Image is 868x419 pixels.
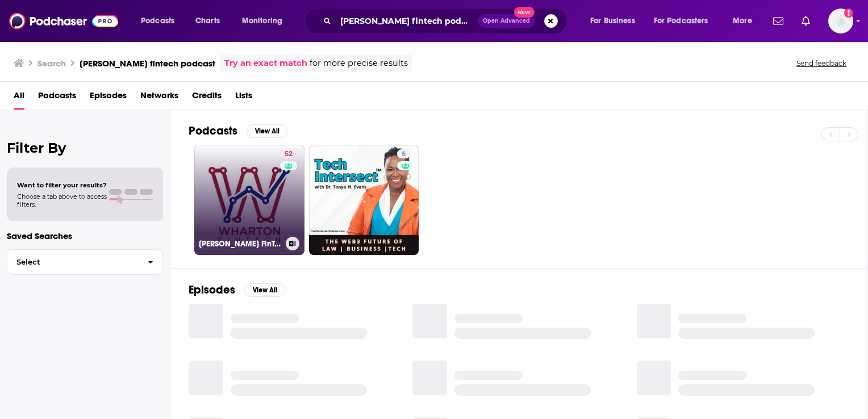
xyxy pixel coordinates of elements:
[247,124,287,138] button: View All
[7,140,163,156] h2: Filter By
[14,86,24,110] a: All
[582,12,649,30] button: open menu
[733,13,752,29] span: More
[828,9,853,33] span: Logged in as rgertner
[590,13,635,29] span: For Business
[192,86,222,110] a: Credits
[189,283,235,297] h2: Episodes
[828,9,853,33] button: Show profile menu
[7,249,163,275] button: Select
[141,13,174,29] span: Podcasts
[189,124,287,138] a: PodcastsView All
[654,13,708,29] span: For Podcasters
[646,12,725,30] button: open menu
[235,86,252,110] a: Lists
[7,231,163,241] p: Saved Searches
[844,9,853,18] svg: Add a profile image
[797,11,815,31] a: Show notifications dropdown
[37,58,66,69] h3: Search
[9,10,118,32] img: Podchaser - Follow, Share and Rate Podcasts
[280,149,297,158] a: 52
[725,12,766,30] button: open menu
[224,57,307,70] a: Try an exact match
[397,149,410,158] a: 6
[309,145,419,255] a: 6
[310,57,408,70] span: for more precise results
[199,239,281,249] h3: [PERSON_NAME] FinTech Podcast
[483,18,530,24] span: Open Advanced
[17,192,107,208] span: Choose a tab above to access filters.
[402,149,406,160] span: 6
[90,86,127,110] a: Episodes
[336,12,478,30] input: Search podcasts, credits, & more...
[514,7,535,18] span: New
[133,12,189,30] button: open menu
[188,12,227,30] a: Charts
[7,258,139,266] span: Select
[244,283,285,297] button: View All
[285,149,293,160] span: 52
[793,58,850,68] button: Send feedback
[189,283,285,297] a: EpisodesView All
[234,12,297,30] button: open menu
[189,124,237,138] h2: Podcasts
[17,181,107,189] span: Want to filter your results?
[38,86,76,110] a: Podcasts
[478,14,535,28] button: Open AdvancedNew
[194,145,304,255] a: 52[PERSON_NAME] FinTech Podcast
[315,8,578,34] div: Search podcasts, credits, & more...
[80,58,215,69] h3: [PERSON_NAME] fintech podcast
[769,11,788,31] a: Show notifications dropdown
[242,13,282,29] span: Monitoring
[140,86,178,110] a: Networks
[195,13,220,29] span: Charts
[828,9,853,33] img: User Profile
